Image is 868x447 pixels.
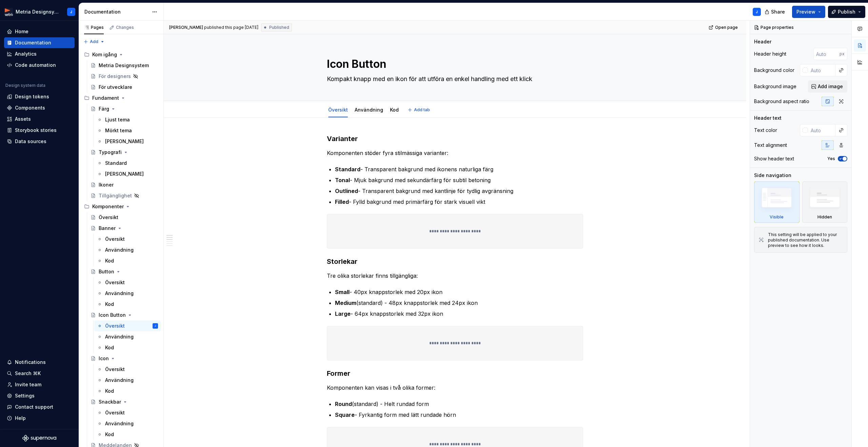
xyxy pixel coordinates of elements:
a: Storybook stories [4,125,75,136]
div: Komponenter [92,203,124,210]
a: Användning [94,331,161,342]
strong: Round [335,401,352,407]
strong: Large [335,310,351,317]
span: Published [269,25,289,30]
span: Share [771,8,785,15]
p: Tre olika storlekar finns tillgängliga: [327,272,583,280]
a: Components [4,102,75,113]
label: Yes [827,156,835,161]
a: Översikt [94,234,161,245]
div: Settings [15,392,35,399]
span: Open page [715,25,738,30]
h3: Varianter [327,134,583,143]
a: Användning [94,288,161,299]
a: Snackbar [88,396,161,407]
div: Icon [99,355,109,362]
div: Användning [352,102,386,117]
a: Kod [94,386,161,396]
div: Kod [105,388,114,394]
input: Auto [813,48,840,60]
div: Notifications [15,359,46,366]
div: Standard [105,160,127,167]
div: Text alignment [754,142,787,149]
p: (standard) - 48px knappstorlek med 24px ikon [335,299,583,307]
div: För utvecklare [99,84,132,91]
svg: Supernova Logo [22,435,56,442]
div: Design system data [5,83,45,88]
div: J [70,9,72,15]
div: Fundament [81,93,161,103]
div: Header text [754,115,782,121]
input: Auto [808,124,835,136]
a: Analytics [4,48,75,59]
div: [PERSON_NAME] [105,171,144,177]
a: Kod [94,299,161,310]
div: Assets [15,116,31,122]
strong: Outlined [335,188,358,194]
h3: Former [327,369,583,378]
img: fcc7d103-c4a6-47df-856c-21dae8b51a16.png [5,8,13,16]
strong: Medium [335,299,356,306]
div: This setting will be applied to your published documentation. Use preview to see how it looks. [768,232,843,248]
a: Ljust tema [94,114,161,125]
div: Kod [387,102,401,117]
a: [PERSON_NAME] [94,169,161,179]
div: Komponenter [81,201,161,212]
div: Code automation [15,62,56,69]
a: Mörkt tema [94,125,161,136]
a: Användning [94,245,161,255]
a: Översikt [94,364,161,375]
strong: Standard [335,166,360,173]
div: Background color [754,67,794,74]
a: Tillgänglighet [88,190,161,201]
a: Home [4,26,75,37]
p: - 40px knappstorlek med 20px ikon [335,288,583,296]
button: Help [4,413,75,424]
a: Kod [94,255,161,266]
div: Analytics [15,51,37,57]
p: (standard) - Helt rundad form [335,400,583,408]
a: Design tokens [4,91,75,102]
button: Search ⌘K [4,368,75,379]
p: px [840,51,845,57]
a: Code automation [4,60,75,71]
a: Data sources [4,136,75,147]
a: Button [88,266,161,277]
div: Contact support [15,404,53,410]
div: Användning [105,333,134,340]
span: Add tab [414,107,430,113]
div: Hidden [817,214,832,220]
a: Kod [94,342,161,353]
div: Översikt [105,323,125,329]
button: Add image [808,80,847,93]
a: Användning [94,418,161,429]
div: För designers [99,73,131,80]
a: Typografi [88,147,161,158]
button: Contact support [4,402,75,412]
div: Kod [105,257,114,264]
div: Icon Button [99,312,126,318]
div: Översikt [99,214,118,221]
div: Fundament [92,95,119,101]
textarea: Icon Button [325,56,582,72]
a: För designers [88,71,161,82]
a: Användning [355,107,383,113]
a: Invite team [4,379,75,390]
div: Documentation [84,8,149,15]
div: Ikoner [99,181,114,188]
textarea: Kompakt knapp med en ikon för att utföra en enkel handling med ett klick [325,74,582,84]
a: För utvecklare [88,82,161,93]
div: Användning [105,377,134,384]
div: Hidden [802,181,848,223]
div: Design tokens [15,93,49,100]
div: Färg [99,105,109,112]
div: Text color [754,127,777,134]
div: Användning [105,290,134,297]
div: Metria Designsystem [16,8,59,15]
div: Show header text [754,155,794,162]
div: Användning [105,420,134,427]
div: Banner [99,225,116,232]
strong: Square [335,411,355,418]
div: Changes [116,25,134,30]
